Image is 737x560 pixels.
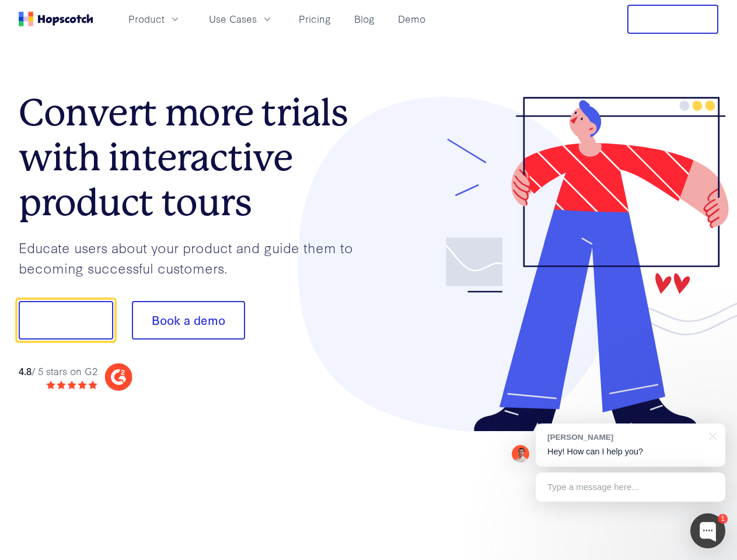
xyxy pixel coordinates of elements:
button: Show me! [19,301,113,339]
p: Hey! How can I help you? [547,446,714,458]
img: Mark Spera [512,445,529,463]
div: 1 [718,514,728,524]
p: Educate users about your product and guide them to becoming successful customers. [19,237,369,278]
div: [PERSON_NAME] [547,432,702,443]
button: Free Trial [627,5,718,34]
span: Product [128,12,165,26]
button: Book a demo [132,301,245,339]
button: Product [121,9,188,29]
a: Blog [350,9,379,29]
button: Use Cases [202,9,280,29]
span: Use Cases [209,12,257,26]
strong: 4.8 [19,364,32,377]
a: Demo [393,9,430,29]
a: Pricing [294,9,336,29]
a: Home [19,12,93,26]
h1: Convert more trials with interactive product tours [19,90,369,225]
div: Type a message here... [536,473,725,502]
div: / 5 stars on G2 [19,364,97,379]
